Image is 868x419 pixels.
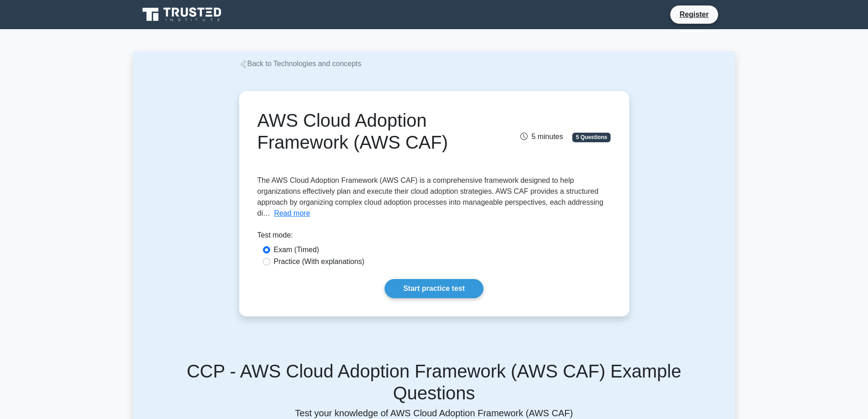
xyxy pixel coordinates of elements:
a: Back to Technologies and concepts [239,60,362,67]
p: Test your knowledge of AWS Cloud Adoption Framework (AWS CAF) [144,408,724,419]
span: 5 minutes [520,133,563,140]
a: Start practice test [385,279,483,298]
span: 5 Questions [572,133,611,142]
span: The AWS Cloud Adoption Framework (AWS CAF) is a comprehensive framework designed to help organiza... [257,176,604,217]
label: Practice (With explanations) [274,256,365,267]
a: Register [674,9,714,20]
button: Read more [274,208,310,219]
h1: AWS Cloud Adoption Framework (AWS CAF) [257,109,489,153]
label: Exam (Timed) [274,244,319,255]
div: Test mode: [257,230,611,244]
h5: CCP - AWS Cloud Adoption Framework (AWS CAF) Example Questions [144,360,724,404]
